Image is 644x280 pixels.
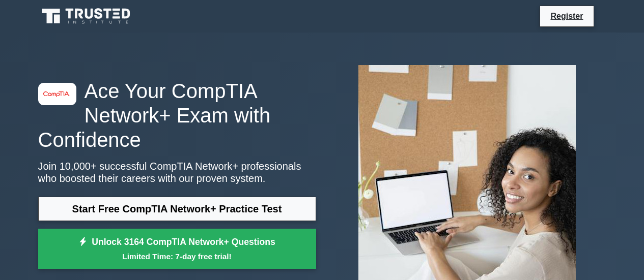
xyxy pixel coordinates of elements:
small: Limited Time: 7-day free trial! [51,251,303,262]
p: Join 10,000+ successful CompTIA Network+ professionals who boosted their careers with our proven ... [38,160,316,184]
a: Register [544,10,589,22]
h1: Ace Your CompTIA Network+ Exam with Confidence [38,79,316,152]
a: Start Free CompTIA Network+ Practice Test [38,197,316,221]
a: Unlock 3164 CompTIA Network+ QuestionsLimited Time: 7-day free trial! [38,229,316,269]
